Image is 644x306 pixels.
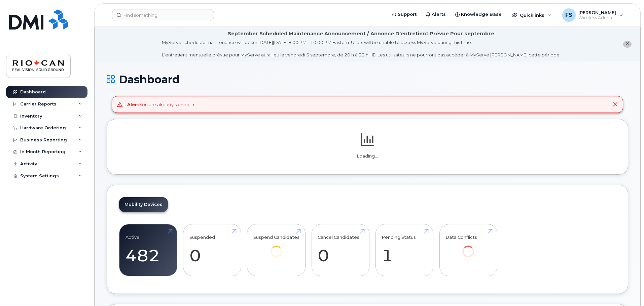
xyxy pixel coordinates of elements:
div: You are already signed in. [127,101,195,108]
a: Suspend Candidates [253,228,299,267]
button: close notification [623,41,632,48]
a: Mobility Devices [119,197,168,212]
a: Data Conflicts [445,228,491,267]
div: September Scheduled Maintenance Announcement / Annonce D'entretient Prévue Pour septembre [228,30,494,37]
strong: Alert [127,102,139,107]
p: Loading... [119,153,616,159]
a: Active 482 [126,228,171,272]
div: MyServe scheduled maintenance will occur [DATE][DATE] 8:00 PM - 10:00 PM Eastern. Users will be u... [162,39,561,58]
a: Suspended 0 [189,228,235,272]
h1: Dashboard [107,74,628,85]
a: Pending Status 1 [382,228,427,272]
a: Cancel Candidates 0 [318,228,363,272]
